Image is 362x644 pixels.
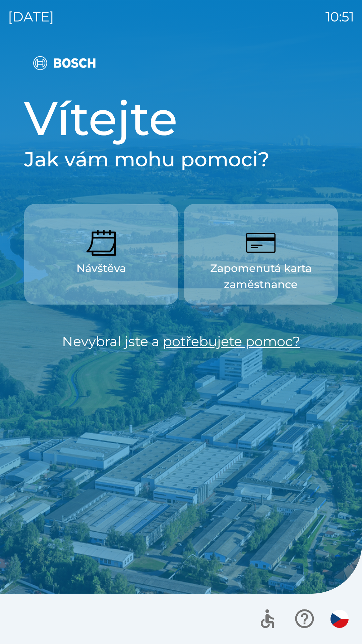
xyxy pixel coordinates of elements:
[24,90,338,147] h1: Vítejte
[184,204,338,305] button: Zapomenutá karta zaměstnance
[24,147,338,172] h2: Jak vám mohu pomoci?
[24,47,338,79] img: Logo
[163,333,300,350] a: potřebujete pomoc?
[86,228,116,258] img: 2946c4b1-c7a1-4266-b3c7-dc6eede5173e.png
[325,7,354,27] p: 10:51
[200,260,322,292] p: Zapomenutá karta zaměstnance
[8,7,54,27] p: [DATE]
[246,228,276,258] img: f2b5d795-3c69-4078-80bc-3e53fdb01545.png
[330,610,349,628] img: cs flag
[24,204,178,305] button: Návštěva
[76,260,126,276] p: Návštěva
[24,331,338,352] p: Nevybral jste a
